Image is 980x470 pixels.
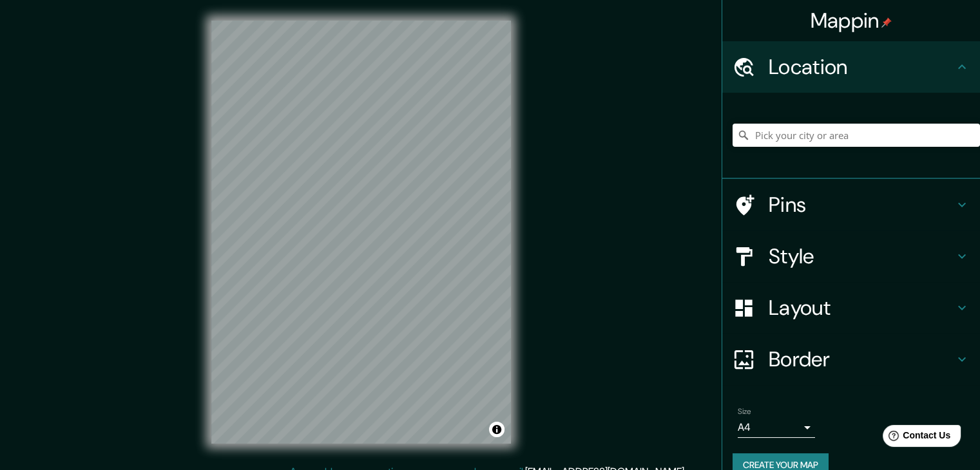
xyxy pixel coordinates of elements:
canvas: Map [211,21,511,444]
div: Style [722,230,980,282]
iframe: Help widget launcher [865,420,966,456]
label: Size [738,406,751,417]
div: Layout [722,282,980,334]
h4: Style [769,243,954,269]
div: Border [722,334,980,385]
div: Pins [722,179,980,230]
div: Location [722,41,980,93]
input: Pick your city or area [733,124,980,147]
h4: Mappin [811,8,892,33]
h4: Border [769,346,954,372]
h4: Location [769,54,954,80]
img: pin-icon.png [881,17,892,28]
h4: Layout [769,295,954,321]
div: A4 [738,417,815,438]
h4: Pins [769,192,954,218]
button: Toggle attribution [489,422,504,437]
